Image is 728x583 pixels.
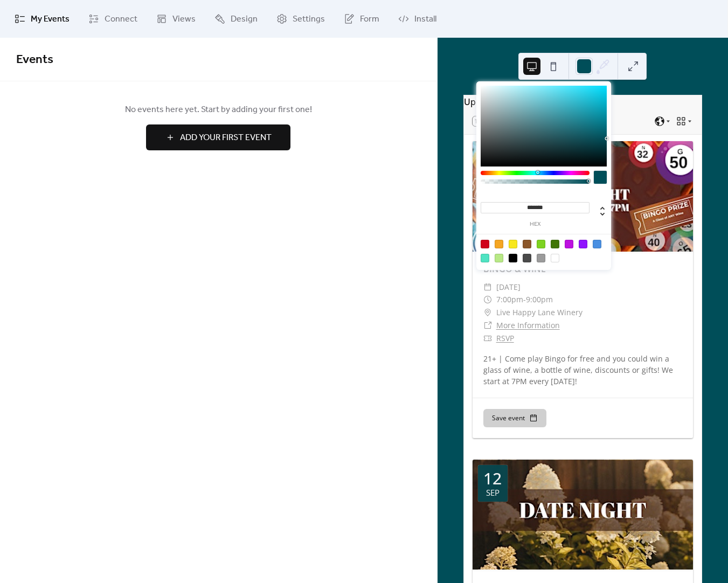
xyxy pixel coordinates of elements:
span: 9:00pm [526,293,553,306]
a: RSVP [496,333,514,343]
div: #4A90E2 [593,240,601,248]
div: #50E3C2 [481,254,489,262]
div: #4A4A4A [523,254,531,262]
div: #9B9B9B [537,254,545,262]
div: Upcoming events [464,95,702,108]
div: #9013FE [579,240,587,248]
div: #B8E986 [495,254,503,262]
label: hex [481,221,590,227]
a: Install [390,4,445,33]
a: Settings [268,4,333,33]
span: Add Your First Event [180,131,272,144]
a: Form [336,4,387,33]
span: [DATE] [496,281,521,294]
div: #D0021B [481,240,489,248]
a: Add Your First Event [16,124,421,150]
div: ​ [483,306,492,319]
div: ​ [483,281,492,294]
span: Form [360,13,379,26]
div: 12 [483,470,502,487]
div: #000000 [509,254,517,262]
div: #8B572A [523,240,531,248]
span: 7:00pm [496,293,523,306]
div: #F5A623 [495,240,503,248]
span: Design [231,13,258,26]
a: More Information [496,320,560,330]
a: Views [148,4,204,33]
span: No events here yet. Start by adding your first one! [16,103,421,116]
div: ​ [483,293,492,306]
div: Sep [486,489,500,497]
span: Live Happy Lane Winery [496,306,583,319]
span: Install [414,13,436,26]
div: ​ [483,332,492,345]
button: Add Your First Event [146,124,290,150]
span: My Events [31,13,70,26]
div: #417505 [551,240,559,248]
div: 21+ | Come play Bingo for free and you could win a glass of wine, a bottle of wine, discounts or ... [473,353,693,387]
span: Settings [293,13,325,26]
button: Save event [483,409,546,427]
a: Design [206,4,266,33]
span: Views [172,13,196,26]
div: #F8E71C [509,240,517,248]
div: #7ED321 [537,240,545,248]
a: My Events [6,4,78,33]
a: Connect [80,4,145,33]
a: BINGO & WINE [483,263,546,275]
div: ​ [483,319,492,332]
div: #FFFFFF [551,254,559,262]
span: Events [16,48,53,72]
span: - [523,293,526,306]
span: Connect [105,13,137,26]
div: #BD10E0 [565,240,573,248]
